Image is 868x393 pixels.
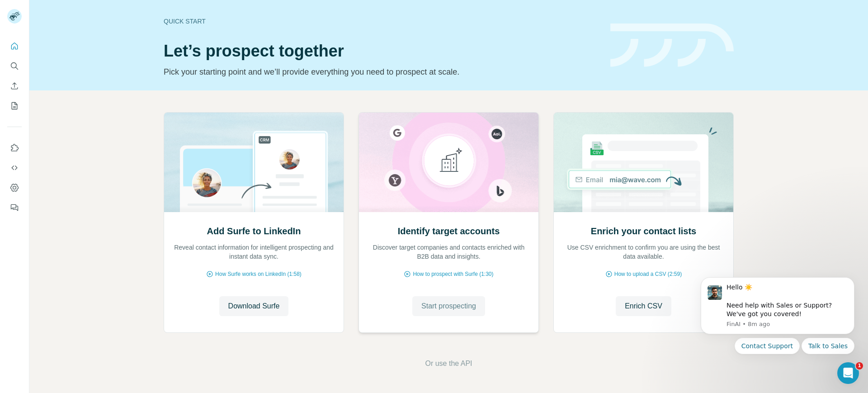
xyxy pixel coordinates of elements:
span: How to prospect with Surfe (1:30) [413,270,493,278]
span: How Surfe works on LinkedIn (1:58) [215,270,302,278]
button: Quick start [7,38,22,54]
img: Enrich your contact lists [553,113,734,212]
button: Enrich CSV [616,296,671,316]
span: Download Surfe [228,301,280,312]
h2: Enrich your contact lists [591,225,696,237]
button: Enrich CSV [7,78,22,94]
button: Dashboard [7,180,22,196]
img: banner [610,24,734,67]
h2: Add Surfe to LinkedIn [207,225,301,237]
img: Identify target accounts [359,113,539,212]
iframe: Intercom notifications message [687,266,868,388]
div: Quick start [164,17,599,26]
span: How to upload a CSV (2:59) [614,270,682,278]
button: Start prospecting [412,296,485,316]
button: Or use the API [425,358,472,369]
iframe: Intercom live chat [837,362,859,384]
img: Add Surfe to LinkedIn [164,113,344,212]
button: Download Surfe [219,296,289,316]
button: Feedback [7,199,22,216]
p: Reveal contact information for intelligent prospecting and instant data sync. [173,243,335,261]
button: My lists [7,98,22,114]
h2: Identify target accounts [398,225,500,237]
h1: Let’s prospect together [164,42,599,60]
span: Start prospecting [421,301,476,312]
button: Use Surfe on LinkedIn [7,140,22,156]
p: Discover target companies and contacts enriched with B2B data and insights. [368,243,529,261]
p: Pick your starting point and we’ll provide everything you need to prospect at scale. [164,66,599,78]
span: Enrich CSV [625,301,662,312]
span: 1 [856,362,863,369]
button: Search [7,58,22,74]
p: Use CSV enrichment to confirm you are using the best data available. [563,243,724,261]
button: Use Surfe API [7,160,22,176]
